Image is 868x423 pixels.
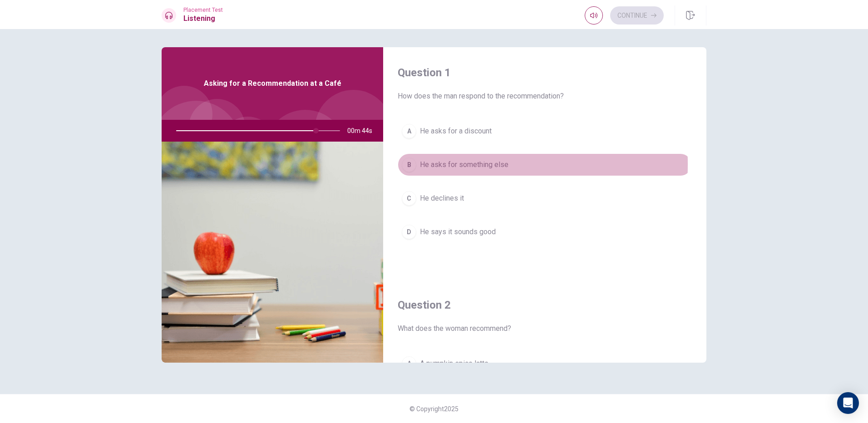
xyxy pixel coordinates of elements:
[402,225,416,239] div: D
[402,124,416,138] div: A
[420,159,508,170] span: He asks for something else
[402,157,416,172] div: B
[837,392,859,414] div: Open Intercom Messenger
[398,298,692,312] h4: Question 2
[398,65,692,80] h4: Question 1
[398,120,692,143] button: AHe asks for a discount
[420,226,496,237] span: He says it sounds good
[420,193,464,204] span: He declines it
[420,358,488,369] span: A pumpkin spice latte
[162,142,383,363] img: Asking for a Recommendation at a Café
[398,91,692,102] span: How does the man respond to the recommendation?
[204,78,341,89] span: Asking for a Recommendation at a Café
[398,153,692,176] button: BHe asks for something else
[402,191,416,206] div: C
[420,126,492,137] span: He asks for a discount
[398,352,692,375] button: AA pumpkin spice latte
[183,7,223,13] span: Placement Test
[398,187,692,210] button: CHe declines it
[347,120,380,142] span: 00m 44s
[183,13,223,24] h1: Listening
[398,323,692,334] span: What does the woman recommend?
[402,356,416,371] div: A
[398,221,692,243] button: DHe says it sounds good
[409,405,459,413] span: © Copyright 2025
